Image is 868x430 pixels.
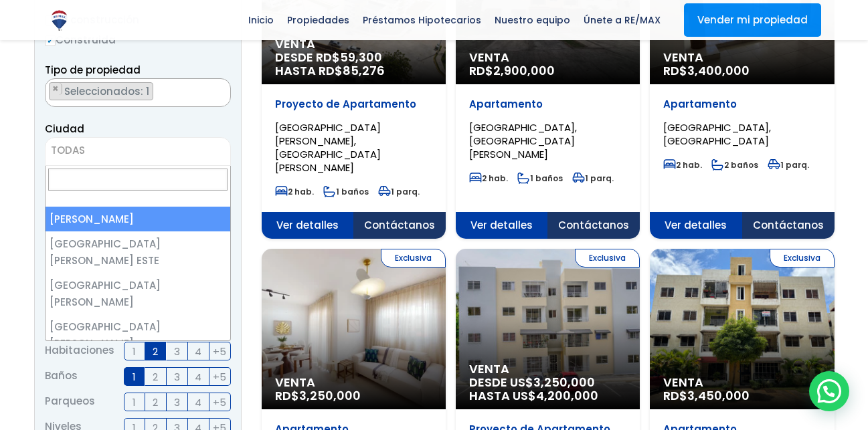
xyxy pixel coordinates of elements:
span: 1 parq. [572,173,614,184]
span: Baños [45,367,78,386]
span: 4 [195,343,201,360]
span: Venta [275,37,432,51]
span: Seleccionados: 1 [63,84,153,98]
span: 1 [133,343,136,360]
span: 3,250,000 [533,374,595,391]
span: 3 [174,394,180,411]
span: [GEOGRAPHIC_DATA][PERSON_NAME], [GEOGRAPHIC_DATA][PERSON_NAME] [275,120,381,175]
span: 3,450,000 [687,387,750,404]
span: RD$ [663,62,750,79]
span: [GEOGRAPHIC_DATA], [GEOGRAPHIC_DATA][PERSON_NAME] [469,120,577,161]
span: Inicio [242,10,280,30]
span: 1 parq. [378,186,420,197]
span: Exclusiva [770,249,835,267]
span: Venta [663,376,820,389]
span: Ver detalles [262,212,354,239]
span: Contáctanos [547,212,640,239]
textarea: Search [46,79,53,108]
span: 59,300 [340,49,382,66]
span: Tipo de propiedad [45,63,141,77]
span: 2 hab. [469,173,508,184]
span: 3,400,000 [687,62,750,79]
span: Nuestro equipo [488,10,577,30]
span: RD$ [275,387,361,404]
span: +5 [213,368,226,385]
span: Exclusiva [575,249,640,267]
span: HASTA US$ [469,389,626,403]
span: Ver detalles [650,212,742,239]
span: RD$ [663,387,750,404]
input: Construida [45,35,56,46]
span: 4 [195,368,201,385]
span: +5 [213,394,226,411]
li: [PERSON_NAME] [46,207,230,231]
span: × [216,83,223,95]
button: Remove all items [215,82,224,96]
span: HASTA RD$ [275,64,432,78]
p: Apartamento [663,98,820,111]
span: Ciudad [45,122,84,136]
a: Vender mi propiedad [684,3,821,37]
span: Habitaciones [45,342,114,360]
li: [GEOGRAPHIC_DATA][PERSON_NAME] [46,314,230,356]
span: Venta [275,376,432,389]
span: 3 [174,368,180,385]
span: 2 hab. [275,186,314,197]
span: +5 [213,343,226,360]
span: Préstamos Hipotecarios [356,10,488,30]
span: × [52,83,59,95]
p: Proyecto de Apartamento [275,98,432,111]
img: Logo de REMAX [48,9,71,32]
li: [GEOGRAPHIC_DATA][PERSON_NAME] ESTE [46,231,230,273]
span: RD$ [469,62,555,79]
span: 1 [133,394,136,411]
span: Ver detalles [456,212,548,239]
span: Contáctanos [353,212,446,239]
span: DESDE RD$ [275,51,432,78]
li: [GEOGRAPHIC_DATA][PERSON_NAME] [46,273,230,314]
span: Venta [469,51,626,64]
button: Remove item [50,83,62,95]
span: 2 [153,394,158,411]
span: Parqueos [45,393,95,411]
span: 4 [195,394,201,411]
span: Venta [663,51,820,64]
span: 2 [153,368,158,385]
p: Apartamento [469,98,626,111]
span: Exclusiva [381,249,446,267]
span: 1 baños [517,173,563,184]
span: 2 baños [711,159,758,171]
span: 3,250,000 [299,387,361,404]
span: TODAS [45,137,231,166]
span: Contáctanos [742,212,835,239]
span: 3 [174,343,180,360]
span: TODAS [46,141,230,160]
span: 4,200,000 [536,387,598,404]
span: 85,276 [343,62,385,79]
span: 1 [133,368,136,385]
span: 2 [153,343,158,360]
span: DESDE US$ [469,376,626,403]
span: Únete a RE/MAX [577,10,667,30]
span: 2,900,000 [493,62,555,79]
span: [GEOGRAPHIC_DATA], [GEOGRAPHIC_DATA] [663,120,771,148]
span: 1 baños [323,186,369,197]
input: Search [48,169,228,191]
span: TODAS [51,143,85,157]
span: 2 hab. [663,159,702,171]
li: APARTAMENTO [49,82,153,100]
span: Propiedades [280,10,356,30]
span: Venta [469,362,626,376]
span: 1 parq. [768,159,809,171]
